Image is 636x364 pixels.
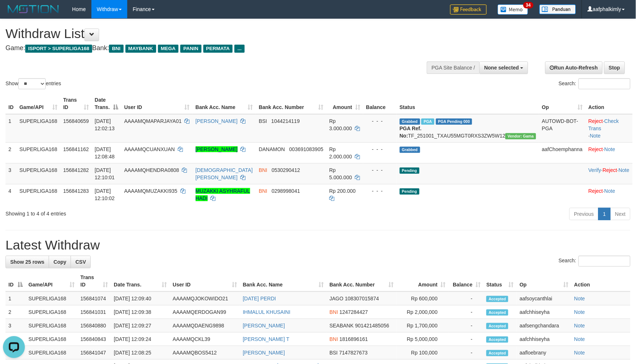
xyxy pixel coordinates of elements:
td: SUPERLIGA168 [26,319,78,333]
td: AAAAMQBOS5412 [170,346,240,360]
td: 156841074 [78,292,111,305]
label: Search: [559,256,631,267]
a: [PERSON_NAME] [243,350,285,356]
td: AAAAMQJOKOWIDO21 [170,292,240,305]
th: User ID: activate to sort column ascending [121,93,193,114]
span: Rp 2.000.000 [329,146,352,160]
td: 4 [5,333,26,346]
td: [DATE] 12:09:40 [111,292,170,305]
span: JAGO [330,296,343,301]
td: TF_251001_TXAU55MGT0RXS3ZW5W12 [397,114,539,143]
th: ID [5,93,16,114]
span: BSI [259,118,267,124]
td: 156841047 [78,346,111,360]
td: - [449,305,484,319]
span: PANIN [180,45,201,53]
td: SUPERLIGA168 [16,142,60,163]
span: [DATE] 12:02:13 [95,118,115,131]
input: Search: [579,256,631,267]
a: Note [619,167,630,173]
th: Balance: activate to sort column ascending [449,271,484,292]
th: Action [586,93,633,114]
td: - [449,333,484,346]
td: SUPERLIGA168 [26,346,78,360]
span: Rp 3.000.000 [329,118,352,131]
a: Check Trans [588,118,619,131]
input: Search: [579,78,631,89]
b: PGA Ref. No: [400,125,422,139]
td: 4 [5,184,16,205]
td: Rp 5,000,000 [397,333,449,346]
td: · · [586,114,633,143]
select: Showentries [18,78,46,89]
span: Copy 7147827673 to clipboard [339,350,368,356]
td: 156841031 [78,305,111,319]
a: Note [574,323,585,329]
th: Bank Acc. Number: activate to sort column ascending [256,93,327,114]
td: SUPERLIGA168 [16,184,60,205]
span: Accepted [486,337,508,343]
button: Open LiveChat chat widget [3,3,25,25]
span: SEABANK [330,323,354,329]
td: SUPERLIGA168 [26,305,78,319]
td: [DATE] 12:09:38 [111,305,170,319]
span: [DATE] 12:10:01 [95,167,115,180]
span: [DATE] 12:10:02 [95,188,115,201]
td: aafchhiseyha [517,305,571,319]
span: Rp 5.000.000 [329,167,352,180]
a: Previous [569,208,599,220]
span: Grabbed [400,119,420,125]
span: AAAAMQMUZAKKI935 [124,188,178,194]
a: Verify [588,167,601,173]
th: Status [397,93,539,114]
div: - - - [366,166,394,174]
span: Copy 901421485056 to clipboard [355,323,389,329]
span: 156841282 [63,167,89,173]
img: MOTION_logo.png [5,4,61,15]
a: [PERSON_NAME] T [243,336,289,342]
td: aafloebrany [517,346,571,360]
span: [DATE] 12:08:48 [95,146,115,160]
div: Showing 1 to 4 of 4 entries [5,207,260,217]
td: 1 [5,114,16,143]
span: Accepted [486,350,508,356]
a: [DEMOGRAPHIC_DATA][PERSON_NAME] [196,167,253,180]
td: Rp 600,000 [397,292,449,305]
td: AAAAMQERDOGAN99 [170,305,240,319]
a: Reject [588,188,603,194]
td: SUPERLIGA168 [26,292,78,305]
a: Show 25 rows [5,256,49,268]
span: ... [234,45,244,53]
h4: Game: Bank: [5,45,417,52]
span: 156841162 [63,146,89,152]
span: Copy 108307015874 to clipboard [345,296,379,301]
span: MAYBANK [125,45,156,53]
label: Show entries [5,78,61,89]
span: BNI [259,188,267,194]
span: Pending [400,188,419,195]
th: Game/API: activate to sort column ascending [26,271,78,292]
span: Show 25 rows [10,259,44,265]
a: Next [610,208,631,220]
a: MUZAKKI ASYHRAFUL HADI [196,188,250,201]
a: Reject [588,118,603,124]
h1: Latest Withdraw [5,238,631,252]
label: Search: [559,78,631,89]
span: BNI [330,309,338,315]
td: · [586,142,633,163]
span: Accepted [486,323,508,329]
th: Date Trans.: activate to sort column ascending [111,271,170,292]
span: Accepted [486,309,508,316]
th: Date Trans.: activate to sort column descending [92,93,121,114]
a: Copy [49,256,71,268]
div: - - - [366,117,394,125]
th: Op: activate to sort column ascending [539,93,586,114]
td: aafsengchandara [517,319,571,333]
th: Game/API: activate to sort column ascending [16,93,60,114]
button: None selected [479,61,528,74]
td: Rp 1,700,000 [397,319,449,333]
td: aafChoemphanna [539,142,586,163]
td: SUPERLIGA168 [16,163,60,184]
td: · [586,184,633,205]
td: SUPERLIGA168 [26,333,78,346]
